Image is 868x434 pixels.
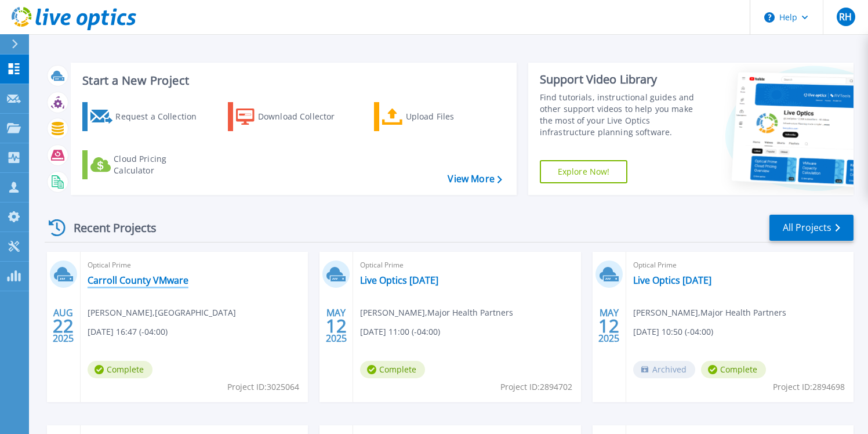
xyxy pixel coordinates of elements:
a: Explore Now! [540,160,628,183]
a: All Projects [769,215,854,241]
div: Support Video Library [540,72,703,87]
a: Live Optics [DATE] [360,274,438,286]
span: Optical Prime [633,259,847,272]
span: 12 [326,321,347,331]
a: Carroll County VMware [88,274,188,286]
span: Project ID: 3025064 [227,381,299,393]
span: [PERSON_NAME] , Major Health Partners [633,306,786,319]
span: [DATE] 11:00 (-04:00) [360,325,440,338]
span: Complete [360,361,425,378]
span: [DATE] 16:47 (-04:00) [88,325,168,338]
a: Request a Collection [82,102,212,131]
span: Optical Prime [88,259,301,272]
span: [PERSON_NAME] , [GEOGRAPHIC_DATA] [88,306,236,319]
div: Find tutorials, instructional guides and other support videos to help you make the most of your L... [540,92,703,138]
div: MAY 2025 [325,305,347,347]
span: Project ID: 2894698 [773,381,845,393]
span: Complete [88,361,152,378]
span: [PERSON_NAME] , Major Health Partners [360,306,513,319]
a: View More [448,173,502,185]
a: Cloud Pricing Calculator [82,150,212,179]
span: Archived [633,361,695,378]
a: Download Collector [228,102,357,131]
div: Recent Projects [45,214,172,242]
div: Upload Files [406,105,499,128]
a: Live Optics [DATE] [633,274,711,286]
span: Optical Prime [360,259,573,272]
span: Complete [701,361,766,378]
div: Download Collector [258,105,351,128]
div: AUG 2025 [52,305,74,347]
div: Cloud Pricing Calculator [114,153,206,176]
span: Project ID: 2894702 [500,381,572,393]
span: [DATE] 10:50 (-04:00) [633,325,713,338]
div: Request a Collection [115,105,208,128]
span: 12 [598,321,619,331]
span: 22 [53,321,74,331]
span: RH [839,12,852,21]
div: MAY 2025 [598,305,620,347]
a: Upload Files [374,102,503,131]
h3: Start a New Project [82,74,502,87]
